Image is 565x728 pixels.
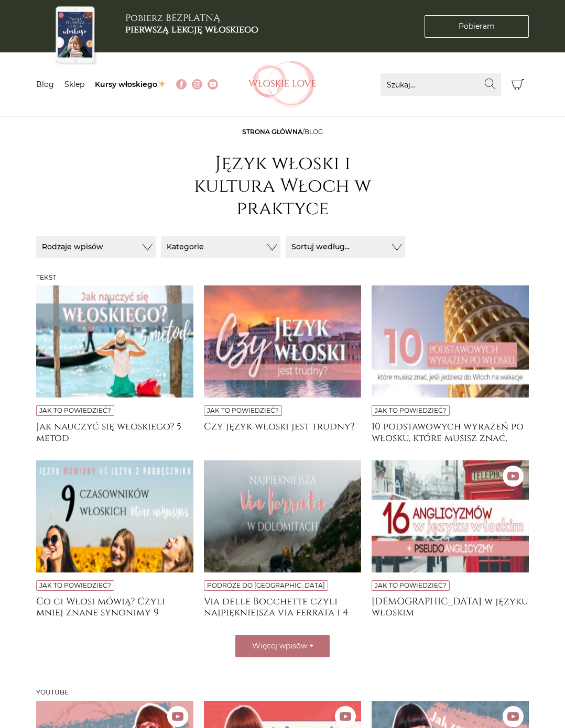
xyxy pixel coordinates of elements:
[372,596,529,617] a: [DEMOGRAPHIC_DATA] w języku włoskim
[242,128,323,136] span: /
[207,406,279,414] a: Jak to powiedzieć?
[39,581,111,589] a: Jak to powiedzieć?
[39,406,111,414] a: Jak to powiedzieć?
[36,596,193,617] a: Co ci Włosi mówią? Czyli mniej znane synonimy 9 znanych czasowników
[36,421,193,442] a: Jak nauczyć się włoskiego? 5 metod
[36,236,156,258] button: Rodzaje wpisów
[125,13,258,35] h3: Pobierz BEZPŁATNĄ
[425,15,529,38] a: Pobieram
[459,21,495,32] span: Pobieram
[161,236,280,258] button: Kategorie
[309,641,313,650] span: +
[252,641,307,650] span: Więcej wpisów
[506,73,529,96] button: Koszyk
[204,596,361,617] a: Via delle Bocchette czyli najpiękniejsza via ferrata i 4 dni trekkingu w [GEOGRAPHIC_DATA]
[36,274,529,281] h3: Tekst
[248,61,317,108] img: Włoskielove
[286,236,405,258] button: Sortuj według...
[305,128,323,136] span: Blog
[178,152,387,220] h1: Język włoski i kultura Włoch w praktyce
[125,23,258,36] b: pierwszą lekcję włoskiego
[375,406,447,414] a: Jak to powiedzieć?
[36,689,529,696] h3: Youtube
[64,80,84,89] a: Sklep
[235,635,330,657] button: Więcej wpisów +
[372,421,529,442] a: 10 podstawowych wyrażeń po włosku, które musisz znać, jeśli jedziesz do [GEOGRAPHIC_DATA] na wakacje
[204,421,361,442] a: Czy język włoski jest trudny?
[242,128,302,136] a: Strona główna
[158,80,165,87] img: ✨
[207,581,325,589] a: Podróże do [GEOGRAPHIC_DATA]
[95,80,166,89] a: Kursy włoskiego
[36,80,54,89] a: Blog
[375,581,447,589] a: Jak to powiedzieć?
[381,73,501,96] input: Szukaj...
